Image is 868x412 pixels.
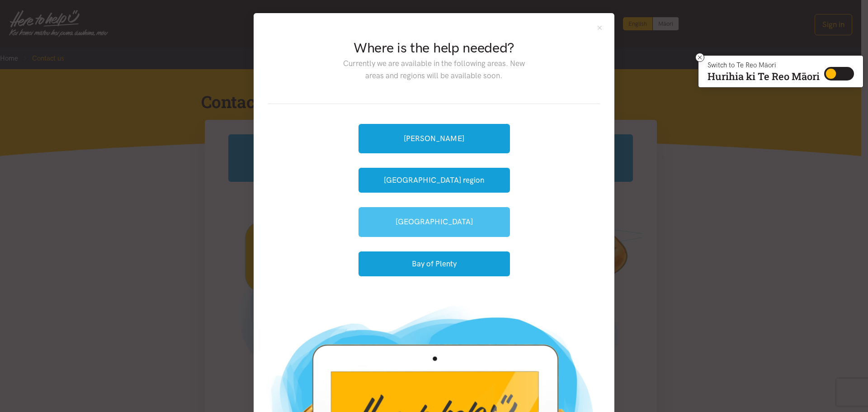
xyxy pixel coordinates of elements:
[359,168,510,193] button: [GEOGRAPHIC_DATA] region
[708,62,820,68] p: Switch to Te Reo Māori
[336,38,532,57] h2: Where is the help needed?
[359,251,510,276] button: Bay of Plenty
[359,207,510,237] a: [GEOGRAPHIC_DATA]
[708,72,820,81] p: Hurihia ki Te Reo Māori
[336,57,532,82] p: Currently we are available in the following areas. New areas and regions will be available soon.
[359,124,510,153] a: [PERSON_NAME]
[596,24,604,32] button: Close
